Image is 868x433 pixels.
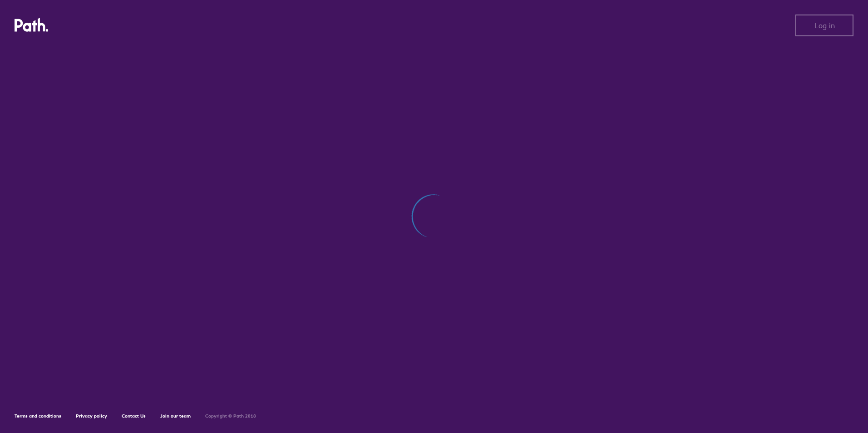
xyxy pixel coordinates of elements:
button: Log in [795,15,853,36]
h6: Copyright © Path 2018 [205,413,256,419]
a: Terms and conditions [15,413,61,419]
a: Join our team [160,413,191,419]
a: Privacy policy [76,413,107,419]
span: Log in [814,21,835,30]
a: Contact Us [122,413,146,419]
